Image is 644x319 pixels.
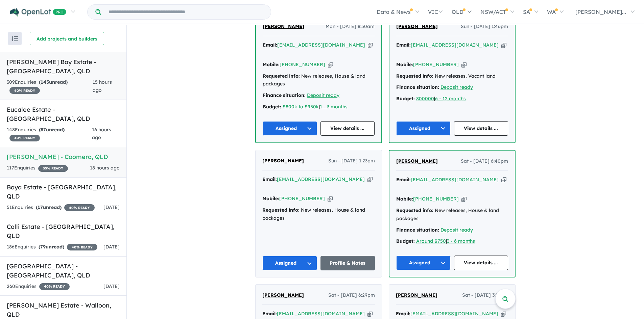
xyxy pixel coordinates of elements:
span: 18 hours ago [90,165,120,171]
strong: Budget: [263,104,281,110]
span: [PERSON_NAME] [396,23,438,29]
a: Deposit ready [440,84,473,90]
strong: Budget: [396,96,415,102]
a: 6 - 12 months [435,96,466,102]
button: Copy [501,42,506,49]
span: 40 % READY [9,135,40,141]
strong: Email: [396,311,410,317]
button: Copy [501,176,506,183]
img: Openlot PRO Logo White [10,8,66,17]
h5: Baya Estate - [GEOGRAPHIC_DATA] , QLD [7,183,120,201]
strong: Requested info: [263,73,300,79]
span: Sat - [DATE] 6:40pm [461,157,508,165]
span: [DATE] [103,283,120,289]
a: [PERSON_NAME] [396,23,438,31]
input: Try estate name, suburb, builder or developer [102,5,269,19]
strong: Email: [262,176,277,182]
button: Copy [461,195,467,203]
a: Deposit ready [440,227,473,233]
h5: Eucalee Estate - [GEOGRAPHIC_DATA] , QLD [7,105,120,123]
a: [EMAIL_ADDRESS][DOMAIN_NAME] [411,177,499,183]
strong: Email: [263,42,277,48]
span: Sat - [DATE] 3:26pm [462,291,508,299]
div: 186 Enquir ies [7,243,97,251]
button: Copy [367,310,373,317]
h5: [GEOGRAPHIC_DATA] - [GEOGRAPHIC_DATA] , QLD [7,262,120,280]
a: $800k to $950k [283,104,319,110]
span: [PERSON_NAME] [262,292,304,298]
a: [PHONE_NUMBER] [280,61,325,68]
span: 40 % READY [67,244,97,250]
button: Copy [501,310,506,317]
span: 145 [41,79,49,85]
a: View details ... [320,121,375,136]
span: 87 [41,127,46,133]
a: [EMAIL_ADDRESS][DOMAIN_NAME] [277,42,365,48]
span: 15 hours ago [93,79,112,93]
a: Profile & Notes [320,256,375,270]
span: 40 % READY [64,204,95,211]
a: Around $750 [416,238,446,244]
a: [EMAIL_ADDRESS][DOMAIN_NAME] [411,42,499,48]
a: [PERSON_NAME] [263,23,304,31]
span: Sun - [DATE] 1:23pm [328,157,375,165]
strong: Mobile: [263,61,280,68]
strong: Finance situation: [396,84,439,90]
a: View details ... [454,121,508,136]
button: Assigned [396,256,451,270]
strong: Email: [396,42,411,48]
button: Add projects and builders [30,32,104,45]
a: [PHONE_NUMBER] [279,195,325,202]
span: [DATE] [103,244,120,250]
h5: Calli Estate - [GEOGRAPHIC_DATA] , QLD [7,222,120,240]
button: Copy [367,176,373,183]
a: [PERSON_NAME] [396,157,438,165]
strong: Email: [396,177,411,183]
button: Copy [328,61,333,68]
a: 1 - 3 months [320,104,348,110]
img: sort.svg [11,36,18,41]
div: | [396,95,508,103]
strong: Email: [262,311,277,317]
u: 800000 [416,96,434,102]
a: 3 - 6 months [447,238,475,244]
span: 79 [40,244,46,250]
strong: Requested info: [396,207,433,213]
div: | [263,103,375,111]
strong: Requested info: [396,73,433,79]
span: 40 % READY [9,87,40,94]
span: Mon - [DATE] 8:50am [326,23,375,31]
strong: Mobile: [396,196,413,202]
div: New releases, Vacant land [396,72,508,80]
strong: ( unread) [39,127,65,133]
div: New releases, House & land packages [262,206,375,222]
strong: ( unread) [36,204,62,210]
h5: [PERSON_NAME] - Coomera , QLD [7,152,120,161]
a: [PHONE_NUMBER] [413,196,459,202]
strong: ( unread) [39,79,68,85]
a: [EMAIL_ADDRESS][DOMAIN_NAME] [277,176,365,182]
a: [PERSON_NAME] [396,291,437,299]
strong: Finance situation: [396,227,439,233]
h5: [PERSON_NAME] Bay Estate - [GEOGRAPHIC_DATA] , QLD [7,57,120,76]
strong: Budget: [396,238,415,244]
div: | [396,237,508,245]
a: [EMAIL_ADDRESS][DOMAIN_NAME] [277,311,365,317]
button: Copy [368,42,373,49]
span: [PERSON_NAME] [396,158,438,164]
strong: Mobile: [396,61,413,68]
strong: ( unread) [39,244,64,250]
a: View details ... [454,256,508,270]
strong: Mobile: [262,195,279,202]
div: New releases, House & land packages [396,207,508,223]
span: Sat - [DATE] 6:29pm [328,291,375,299]
div: 260 Enquir ies [7,283,70,291]
div: 148 Enquir ies [7,126,92,142]
span: [PERSON_NAME]... [575,8,626,15]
